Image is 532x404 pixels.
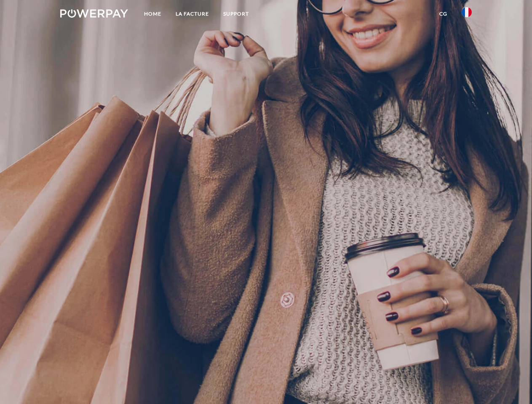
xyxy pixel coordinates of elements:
[168,6,216,21] a: LA FACTURE
[216,6,256,21] a: Support
[432,6,454,21] a: CG
[60,9,128,18] img: logo-powerpay-white.svg
[137,6,168,21] a: Home
[462,7,472,17] img: fr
